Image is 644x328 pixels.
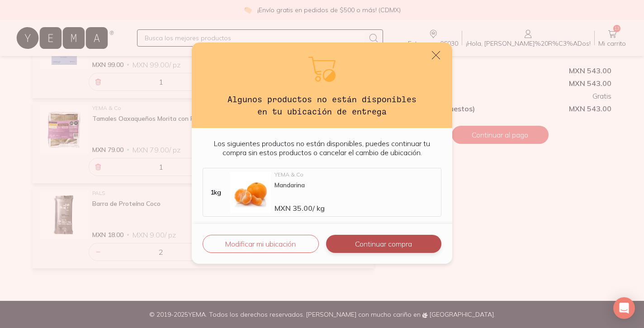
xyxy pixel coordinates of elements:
[326,235,441,253] button: Continuar compra
[203,139,441,157] p: Los siguientes productos no están disponibles, puedes continuar tu compra sin estos productos o c...
[221,93,423,117] h3: Algunos productos no están disponibles en tu ubicación de entrega
[275,204,325,213] span: MXN 35.00 / kg
[275,172,437,177] div: YEMA & Co
[192,43,452,264] div: default
[203,235,319,253] button: Modificar mi ubicación
[205,188,227,196] div: 1kg
[275,181,437,189] div: Mandarina
[613,297,635,319] div: Open Intercom Messenger
[230,172,271,213] img: Mandarina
